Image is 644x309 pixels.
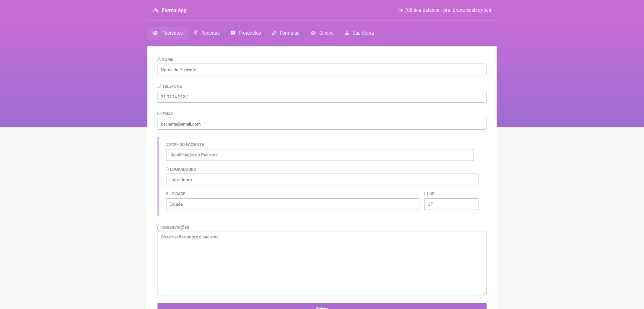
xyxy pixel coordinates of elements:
input: Logradouro [166,174,479,185]
label: Email [158,111,174,116]
a: Clínica [305,27,339,39]
span: Clínica [319,31,334,36]
label: Logradouro [166,167,197,172]
span: (Clínica Balance - Dra. Bruna Scalco) Sair [406,8,492,13]
label: Telefone [158,84,182,89]
input: UF [424,198,479,210]
a: Sua Conta [339,27,380,39]
input: 21 9124 2137 [158,91,487,103]
a: Pacientes [147,27,189,39]
h3: FormulApp [162,7,186,13]
label: Cidade [166,191,186,196]
span: Receitas [201,31,220,36]
a: Protocolos [225,27,267,39]
label: UF [424,191,435,196]
span: Pacientes [162,31,183,36]
input: paciente@email.com [158,118,487,130]
input: Nome do Paciente [158,64,487,75]
input: Identificação do Paciente [166,149,474,161]
span: Fórmulas [280,31,299,36]
a: (Clínica Balance - Dra. Bruna Scalco) Sair [398,8,491,13]
span: Sua Conta [353,31,374,36]
a: Receitas [189,27,225,39]
label: Observações [158,225,190,230]
input: Cidade [166,198,420,210]
span: Protocolos [239,31,261,36]
label: CPF do Paciente [166,142,204,147]
label: Nome [158,57,173,62]
a: Fórmulas [267,27,305,39]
